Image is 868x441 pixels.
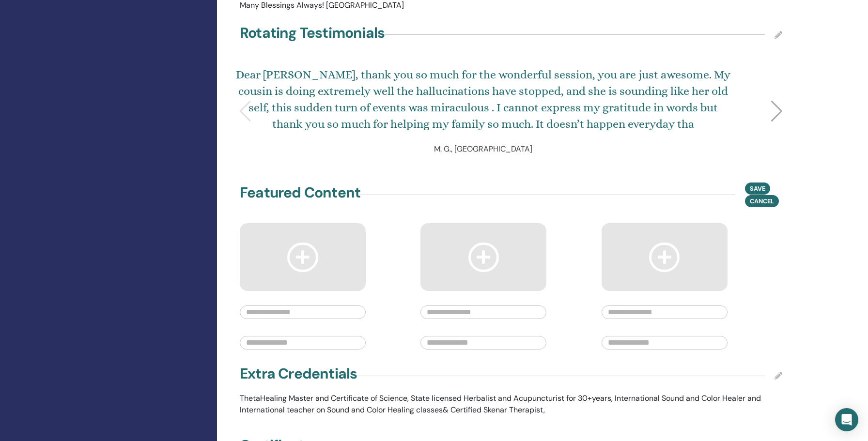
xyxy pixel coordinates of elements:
[750,197,774,205] span: Cancel
[745,182,770,195] button: Save
[234,66,732,142] div: Dear [PERSON_NAME], thank you so much for the wonderful session, you are just awesome. My cousin ...
[240,24,385,42] h4: Rotating Testimonials
[835,408,858,431] div: Open Intercom Messenger
[434,142,532,156] div: M. G., [GEOGRAPHIC_DATA]
[240,365,357,382] h4: Extra Credentials
[240,184,360,201] h4: Featured Content
[745,195,779,207] button: Cancel
[750,184,765,193] span: Save
[240,393,782,416] p: ThetaHealing Master and Certificate of Science, State licensed Herbalist and Acupuncturist for 30...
